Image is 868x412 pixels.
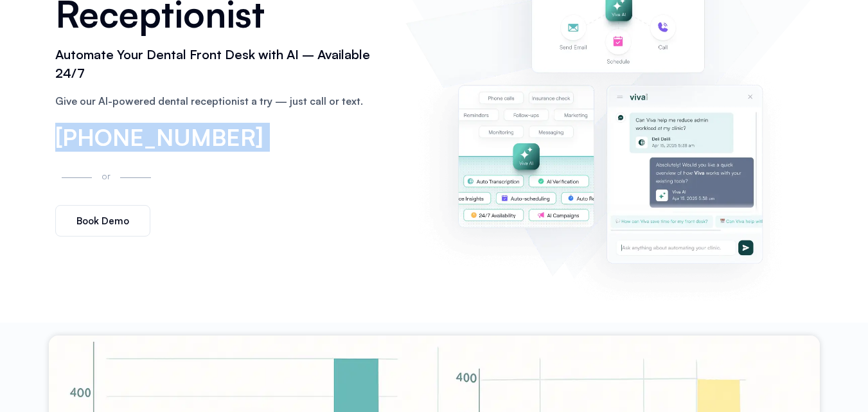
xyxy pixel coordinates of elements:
a: [PHONE_NUMBER] [55,126,263,149]
p: Give our AI-powered dental receptionist a try — just call or text. [55,93,387,109]
span: Book Demo [76,216,129,226]
h2: Automate Your Dental Front Desk with AI – Available 24/7 [55,46,387,83]
p: or [98,168,114,183]
a: Book Demo [55,205,150,237]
